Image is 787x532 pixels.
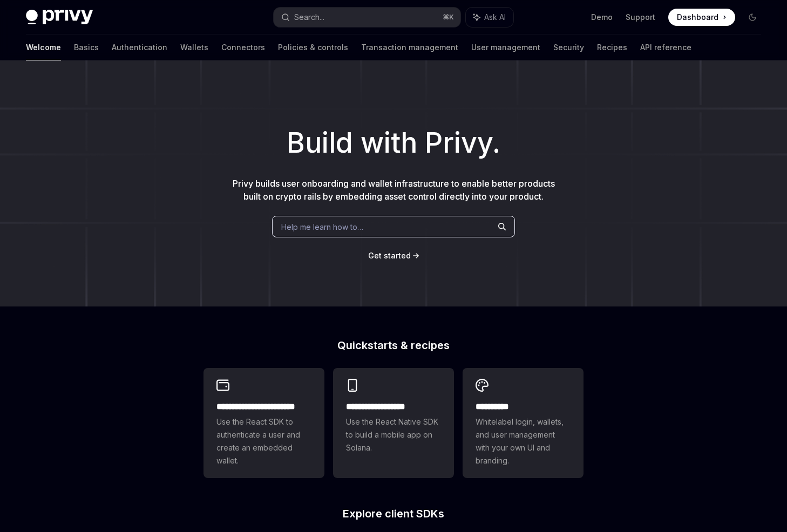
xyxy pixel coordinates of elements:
[443,13,454,22] span: ⌘ K
[597,35,627,60] a: Recipes
[221,35,265,60] a: Connectors
[346,415,441,454] span: Use the React Native SDK to build a mobile app on Solana.
[26,35,61,60] a: Welcome
[281,221,363,233] span: Help me learn how to…
[463,368,584,478] a: **** *****Whitelabel login, wallets, and user management with your own UI and branding.
[361,35,458,60] a: Transaction management
[591,12,613,23] a: Demo
[17,122,770,164] h1: Build with Privy.
[274,8,460,27] button: Search...⌘K
[112,35,167,60] a: Authentication
[203,340,584,351] h2: Quickstarts & recipes
[626,12,655,23] a: Support
[74,35,99,60] a: Basics
[466,8,513,27] button: Ask AI
[216,415,311,467] span: Use the React SDK to authenticate a user and create an embedded wallet.
[368,251,411,260] span: Get started
[26,10,93,25] img: dark logo
[668,9,735,26] a: Dashboard
[476,415,571,467] span: Whitelabel login, wallets, and user management with your own UI and branding.
[640,35,691,60] a: API reference
[278,35,348,60] a: Policies & controls
[333,368,454,478] a: **** **** **** ***Use the React Native SDK to build a mobile app on Solana.
[233,178,555,202] span: Privy builds user onboarding and wallet infrastructure to enable better products built on crypto ...
[368,250,411,261] a: Get started
[677,12,718,23] span: Dashboard
[744,9,761,26] button: Toggle dark mode
[203,508,584,519] h2: Explore client SDKs
[471,35,540,60] a: User management
[484,12,506,23] span: Ask AI
[180,35,208,60] a: Wallets
[553,35,584,60] a: Security
[294,11,324,24] div: Search...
